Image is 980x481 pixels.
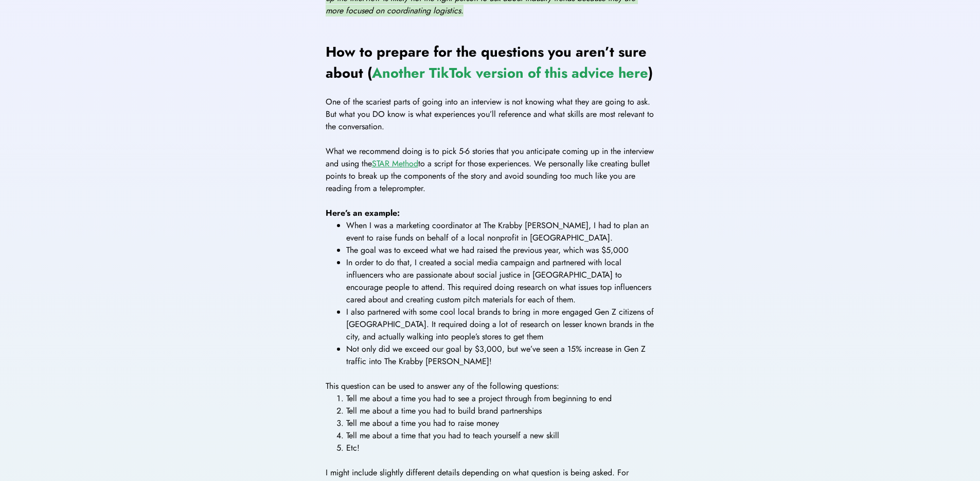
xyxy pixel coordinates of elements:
span: Tell me about a time that you had to teach yourself a new skill [346,430,559,441]
span: Etc! [346,442,360,454]
span: Tell me about a time you had to raise money [346,417,499,429]
span: This question can be used to answer any of the following questions: [326,380,559,392]
span: In order to do that, I created a social media campaign and partnered with local influencers who a... [346,256,654,305]
span: The goal was to exceed what we had raised the previous year, which was $5,000 [346,244,629,256]
span: Tell me about a time you had to see a project through from beginning to end [346,392,612,404]
a: Another TikTok version of this advice here [372,63,648,83]
span: to a script for those experiences. We personally like creating bullet points to break up the comp... [326,158,652,194]
span: Tell me about a time you had to build brand partnerships [346,405,542,417]
span: Not only did we exceed our goal by $3,000, but we’ve seen a 15% increase in Gen Z traffic into Th... [346,343,648,367]
span: What we recommend doing is to pick 5-6 stories that you anticipate coming up in the interview and... [326,145,656,169]
span: I also partnered with some cool local brands to bring in more engaged Gen Z citizens of [GEOGRAPH... [346,306,656,342]
a: STAR Method [372,158,418,169]
span: ) [648,63,653,83]
span: How to prepare for the questions you aren’t sure about ( [326,42,651,83]
span: One of the scariest parts of going into an interview is not knowing what they are going to ask. B... [326,96,656,132]
span: When I was a marketing coordinator at The Krabby [PERSON_NAME], I had to plan an event to raise f... [346,219,651,244]
span: Here’s an example: [326,207,400,219]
